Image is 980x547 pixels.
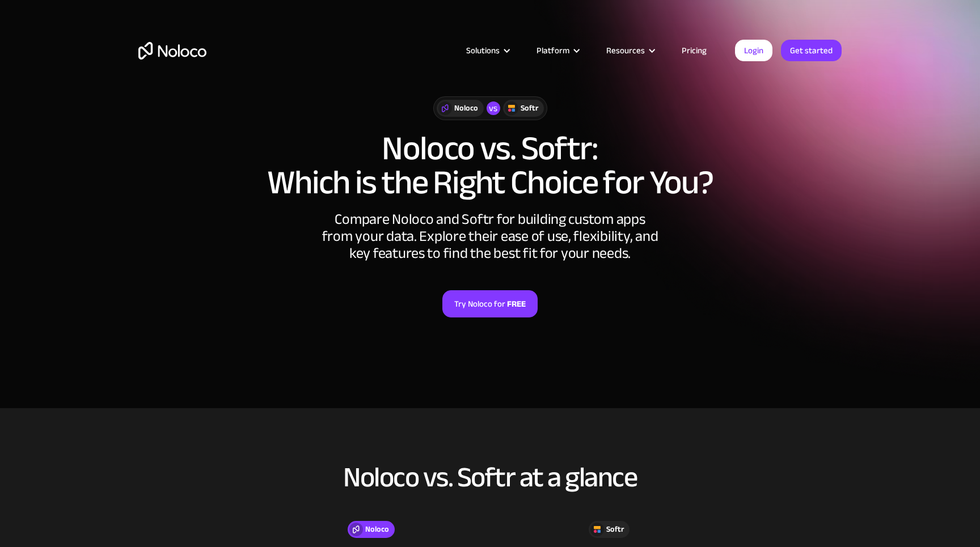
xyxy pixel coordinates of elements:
h1: Noloco vs. Softr: Which is the Right Choice for You? [138,132,842,200]
div: vs [487,101,500,115]
div: Compare Noloco and Softr for building custom apps from your data. Explore their ease of use, flex... [320,211,660,262]
strong: FREE [507,296,526,311]
div: Solutions [452,43,522,58]
div: Softr [606,523,624,536]
a: Pricing [668,43,721,58]
div: Platform [522,43,592,58]
div: Softr [521,102,538,115]
div: Platform [537,43,569,58]
a: Login [735,40,772,61]
div: Noloco [365,523,389,536]
div: Resources [592,43,668,58]
a: Try Noloco forFREE [442,290,538,317]
div: Resources [606,43,645,58]
a: Get started [781,40,842,61]
a: home [138,42,206,60]
div: Noloco [454,102,478,115]
h2: Noloco vs. Softr at a glance [138,462,842,493]
div: Solutions [466,43,500,58]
